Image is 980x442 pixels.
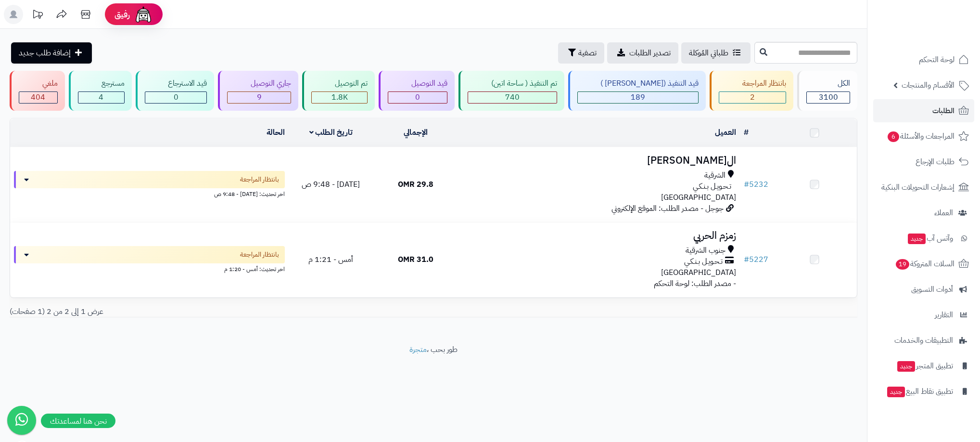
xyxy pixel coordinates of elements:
h3: زمزم الحربي [462,230,736,241]
a: العملاء [873,201,974,224]
span: تصفية [578,47,597,59]
a: أدوات التسويق [873,278,974,301]
span: العملاء [934,206,953,220]
span: الشرقية [704,170,725,181]
a: طلبات الإرجاع [873,150,974,173]
span: طلباتي المُوكلة [689,47,728,59]
span: التطبيقات والخدمات [894,334,953,347]
a: التطبيقات والخدمات [873,329,974,352]
td: - مصدر الطلب: لوحة التحكم [458,222,740,297]
span: المراجعات والأسئلة [887,130,955,143]
a: # [744,127,749,138]
span: تطبيق نقاط البيع [886,385,953,398]
span: [DATE] - 9:48 ص [302,179,360,190]
span: السلات المتروكة [895,257,955,271]
span: جوجل - مصدر الطلب: الموقع الإلكتروني [611,203,724,214]
div: عرض 1 إلى 2 من 2 (1 صفحات) [2,306,433,317]
span: تطبيق المتجر [896,359,953,373]
span: جديد [887,387,905,397]
div: قيد التنفيذ ([PERSON_NAME] ) [577,78,699,89]
span: # [744,254,749,265]
span: رفيق [115,9,130,20]
h3: ال[PERSON_NAME] [462,155,736,166]
a: طلباتي المُوكلة [681,42,751,64]
a: التقارير [873,303,974,326]
span: [GEOGRAPHIC_DATA] [661,267,736,278]
a: تصدير الطلبات [607,42,678,64]
a: الحالة [267,127,285,138]
div: 740 [468,92,557,103]
span: 6 [887,131,899,143]
span: وآتس آب [907,232,953,245]
a: السلات المتروكة19 [873,252,974,275]
span: طلبات الإرجاع [916,155,955,169]
span: 31.0 OMR [398,254,433,265]
span: تـحـويـل بـنـكـي [684,256,723,267]
div: ملغي [19,78,58,89]
span: 740 [505,91,520,103]
span: بانتظار المراجعة [240,175,279,184]
span: جنوب الشرقية [686,245,725,256]
div: 1752 [312,92,367,103]
a: بانتظار المراجعة 2 [708,71,795,111]
a: الطلبات [873,99,974,122]
a: لوحة التحكم [873,48,974,71]
a: #5227 [744,254,768,265]
div: مسترجع [78,78,125,89]
div: قيد الاسترجاع [145,78,207,89]
div: 0 [145,92,207,103]
div: 189 [578,92,699,103]
div: تم التوصيل [311,78,368,89]
span: 19 [895,259,909,270]
div: اخر تحديث: أمس - 1:20 م [14,263,285,273]
a: تم التنفيذ ( ساحة اتين) 740 [457,71,566,111]
a: المراجعات والأسئلة6 [873,125,974,148]
span: الطلبات [932,104,955,117]
span: 0 [415,91,420,103]
div: اخر تحديث: [DATE] - 9:48 ص [14,188,285,198]
span: 404 [31,91,45,103]
a: الإجمالي [404,127,428,138]
span: لوحة التحكم [919,53,955,66]
span: 3100 [819,91,838,103]
span: 189 [631,91,645,103]
span: # [744,179,749,190]
div: جاري التوصيل [227,78,291,89]
a: قيد الاسترجاع 0 [134,71,216,111]
a: تطبيق نقاط البيعجديد [873,380,974,403]
a: إشعارات التحويلات البنكية [873,176,974,199]
span: [GEOGRAPHIC_DATA] [661,192,736,203]
span: بانتظار المراجعة [240,250,279,260]
div: تم التنفيذ ( ساحة اتين) [468,78,557,89]
a: قيد التوصيل 0 [377,71,457,111]
div: الكل [806,78,850,89]
a: تطبيق المتجرجديد [873,354,974,377]
img: ai-face.png [134,5,153,24]
span: تـحـويـل بـنـكـي [693,181,731,192]
div: بانتظار المراجعة [719,78,786,89]
span: 2 [750,91,755,103]
span: الأقسام والمنتجات [902,78,955,92]
span: إضافة طلب جديد [19,47,71,59]
span: التقارير [935,308,953,322]
span: 29.8 OMR [398,179,433,190]
span: إشعارات التحويلات البنكية [881,181,955,194]
span: جديد [897,361,915,372]
a: #5232 [744,179,768,190]
span: أدوات التسويق [911,283,953,296]
div: 404 [19,92,57,103]
a: جاري التوصيل 9 [216,71,300,111]
span: 4 [99,91,103,103]
span: 9 [257,91,262,103]
a: تم التوصيل 1.8K [300,71,377,111]
div: 2 [719,92,786,103]
a: مسترجع 4 [67,71,134,111]
a: العميل [715,127,736,138]
span: تصدير الطلبات [629,47,671,59]
button: تصفية [558,42,604,64]
div: 0 [388,92,447,103]
a: الكل3100 [795,71,859,111]
span: أمس - 1:21 م [308,254,353,265]
a: إضافة طلب جديد [11,42,92,64]
a: وآتس آبجديد [873,227,974,250]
